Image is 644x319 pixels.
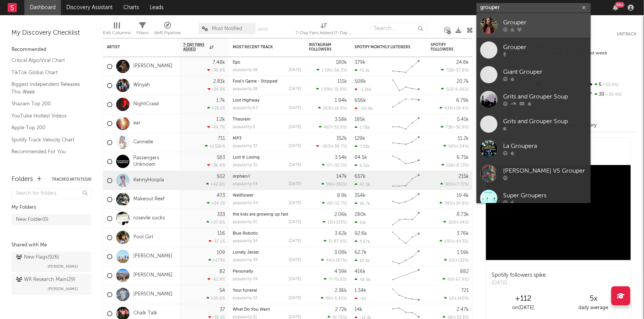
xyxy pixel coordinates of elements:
div: 215k [459,174,469,179]
svg: Chart title [389,95,423,114]
span: +267 % [332,259,346,263]
div: 4.59k [334,269,347,274]
div: [DATE] [289,106,301,110]
div: Grits and Grouper Soup [503,92,587,102]
div: ( ) [318,106,347,111]
span: -30.4 % [605,93,622,97]
div: 36.7k [355,201,370,206]
a: Shazam Top 200 [11,100,84,108]
div: ( ) [439,106,469,111]
span: 7 [329,278,331,282]
div: ( ) [322,163,347,168]
span: 565 [448,144,455,149]
div: 6 [586,80,636,90]
a: Your funeral [233,289,257,293]
svg: Chart title [389,228,423,247]
div: popularity: 59 [233,277,258,281]
div: 3.62k [335,231,347,236]
a: [PERSON_NAME] [133,253,173,260]
span: 736 [446,125,453,130]
div: 7.33k [355,144,370,149]
a: Giant Grouper [476,62,591,87]
div: Edit Columns [103,29,131,38]
div: 7.48k [213,60,225,65]
span: [PERSON_NAME] [48,262,78,271]
div: Spotify Followers [431,43,457,52]
svg: Chart title [389,171,423,190]
div: 3.54k [335,155,347,160]
div: 20.7k [457,79,469,84]
div: Theorem [233,117,301,122]
div: Edit Columns [103,19,131,41]
div: 19.4k [457,193,469,198]
div: ( ) [316,87,347,92]
svg: Chart title [389,285,423,304]
input: Search for artists [476,3,591,13]
a: Grits and Grouper Soup [476,112,591,136]
div: ( ) [439,201,469,206]
a: YouTube Hottest Videos [11,112,84,120]
a: orphan// [233,175,250,179]
span: 305 [445,183,452,187]
div: 1.7k [216,98,225,103]
span: 65 [449,259,454,263]
a: Fool's Game - Stripped [233,79,278,84]
a: Blue Robotic [233,232,258,236]
input: Search... [370,23,427,34]
span: +16.9 % [331,106,346,111]
div: [DATE] [289,125,301,129]
div: ( ) [319,125,347,130]
div: [DATE] [289,163,301,167]
div: ( ) [316,144,347,149]
a: Winyah [133,82,150,89]
div: 39 [586,90,636,100]
a: TikTok Global Chart [11,68,84,77]
a: Grits and Grouper Soup [476,87,591,112]
div: popularity: 58 [233,68,258,72]
div: +42.6 % [206,182,225,187]
div: +173 % [208,258,225,263]
a: Grouper [476,13,591,38]
div: +112 [488,294,558,303]
div: 656k [355,98,366,103]
a: [PERSON_NAME] [133,63,173,70]
div: 3.76k [457,231,469,236]
span: -36.9 % [454,125,468,130]
a: La Groupera [476,136,591,161]
span: +333 % [333,221,346,225]
div: [DATE] [289,87,301,91]
div: 109 [217,250,225,255]
div: 379k [355,60,366,65]
div: +25.6 % [206,296,225,301]
span: +7.77 % [454,183,468,187]
div: 116 [217,231,225,236]
div: popularity: 0 [233,125,256,129]
span: 5 [329,240,331,244]
div: 24.8k [456,60,469,65]
div: popularity: 39 [233,258,258,262]
div: Folders [11,175,33,184]
span: +34.8 % [453,202,468,206]
div: Giant Grouper [503,68,587,77]
div: 2.06k [334,212,347,217]
span: 512 [446,87,452,92]
div: 10.2k [355,258,370,263]
a: New Flags(926)[PERSON_NAME] [11,252,91,272]
div: My Folders [11,203,91,212]
div: Lonely Jester [233,251,301,255]
div: 185k [355,117,365,122]
div: 3.08k [334,250,347,255]
div: ( ) [441,125,469,130]
div: +25.1 % [207,106,225,111]
button: Tracked Artists(18) [52,178,91,181]
div: Recommended [11,45,91,54]
div: popularity: 44 [233,201,258,205]
div: popularity: 34 [233,239,258,243]
span: -8.13 % [455,163,468,168]
a: Cannelle [133,139,153,146]
div: Instagram Followers [309,43,336,52]
div: 333 [217,212,225,217]
div: 502 [217,174,225,179]
div: 5.41k [457,117,469,122]
div: 62.7k [355,250,367,255]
